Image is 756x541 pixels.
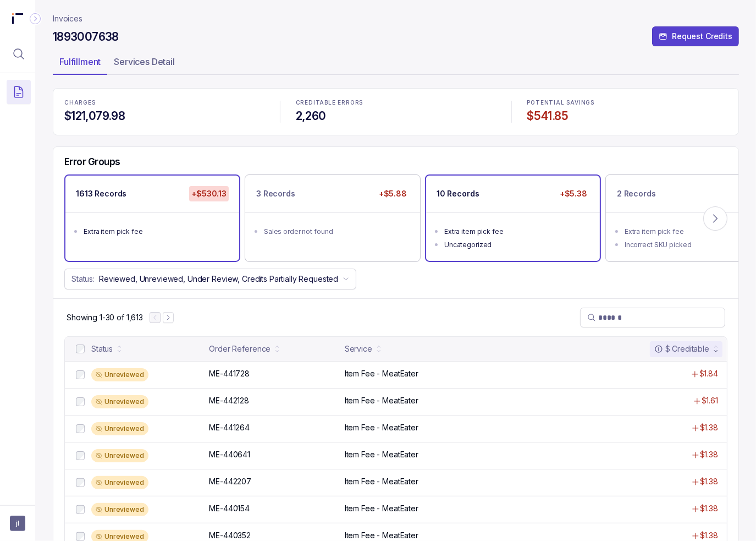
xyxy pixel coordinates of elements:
h4: 1893007638 [53,29,119,45]
p: 2 Records [617,188,656,199]
div: Extra item pick fee [444,226,588,237]
div: Extra item pick fee [84,226,228,237]
p: ME-440352 [209,530,251,541]
div: Status [91,343,113,354]
p: ME-440641 [209,449,250,460]
p: CREDITABLE ERRORS [296,100,496,106]
p: 3 Records [256,188,295,199]
p: $1.84 [699,368,718,379]
p: Item Fee - MeatEater [345,503,418,514]
p: Services Detail [114,55,175,68]
div: Uncategorized [444,239,588,250]
p: Item Fee - MeatEater [345,368,418,379]
p: Item Fee - MeatEater [345,449,418,460]
ul: Tab Group [53,53,739,75]
h4: $541.85 [527,108,727,124]
input: checkbox-checkbox [76,397,85,406]
p: Item Fee - MeatEater [345,476,418,487]
p: $1.38 [700,503,718,514]
p: Showing 1-30 of 1,613 [67,312,143,323]
p: Item Fee - MeatEater [345,395,418,406]
button: Menu Icon Button DocumentTextIcon [7,80,31,104]
div: Unreviewed [91,422,148,435]
p: Item Fee - MeatEater [345,530,418,541]
div: Collapse Icon [29,12,42,25]
p: $1.38 [700,530,718,541]
input: checkbox-checkbox [76,370,85,379]
p: POTENTIAL SAVINGS [527,100,727,106]
div: Unreviewed [91,503,148,516]
input: checkbox-checkbox [76,451,85,460]
button: Next Page [163,312,174,323]
div: Unreviewed [91,395,148,408]
div: Remaining page entries [67,312,143,323]
h5: Error Groups [64,156,120,168]
button: User initials [10,516,25,531]
button: Menu Icon Button MagnifyingGlassIcon [7,42,31,66]
div: Unreviewed [91,476,148,489]
p: ME-442207 [209,476,251,487]
li: Tab Fulfillment [53,53,107,75]
button: Status:Reviewed, Unreviewed, Under Review, Credits Partially Requested [64,269,356,289]
li: Tab Services Detail [107,53,181,75]
div: Unreviewed [91,449,148,462]
div: Order Reference [209,343,271,354]
button: Request Credits [652,26,739,46]
p: Fulfillment [59,55,101,68]
p: 1613 Records [76,188,126,199]
p: $1.38 [700,422,718,433]
input: checkbox-checkbox [76,505,85,514]
p: Request Credits [672,31,732,42]
p: +$530.13 [189,186,229,201]
p: ME-440154 [209,503,250,514]
p: $1.61 [702,395,718,406]
p: +$5.38 [558,186,589,201]
div: Unreviewed [91,368,148,381]
p: ME-441728 [209,368,250,379]
p: $1.38 [700,449,718,460]
input: checkbox-checkbox [76,532,85,541]
p: Reviewed, Unreviewed, Under Review, Credits Partially Requested [99,274,338,285]
div: $ Creditable [654,343,709,354]
p: Status: [71,274,95,285]
input: checkbox-checkbox [76,424,85,433]
h4: 2,260 [296,108,496,124]
h4: $121,079.98 [64,108,264,124]
div: Service [345,343,372,354]
p: Item Fee - MeatEater [345,422,418,433]
p: ME-441264 [209,422,250,433]
nav: breadcrumb [53,13,82,24]
a: Invoices [53,13,82,24]
p: ME-442128 [209,395,249,406]
p: $1.38 [700,476,718,487]
p: 10 Records [437,188,479,199]
p: +$5.88 [377,186,409,201]
div: Sales order not found [264,226,408,237]
input: checkbox-checkbox [76,345,85,353]
input: checkbox-checkbox [76,478,85,487]
p: CHARGES [64,100,264,106]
